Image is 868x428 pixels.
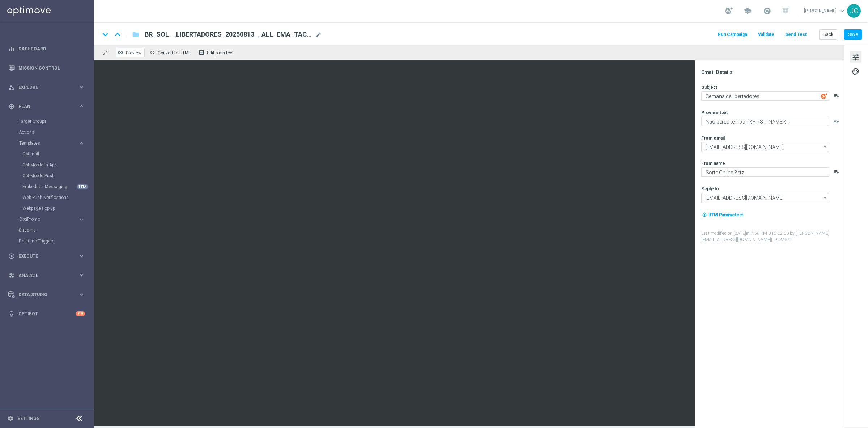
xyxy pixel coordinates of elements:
[838,7,846,15] span: keyboard_arrow_down
[22,195,75,200] a: Web Push Notifications
[19,217,78,221] div: OptiPromo
[701,135,725,141] label: From email
[22,159,93,170] div: OptiMobile In-App
[8,46,15,52] i: equalizer
[701,142,829,152] input: Select
[22,173,75,179] a: OptiMobile Push
[18,292,78,297] span: Data Studio
[8,103,15,110] i: gps_fixed
[126,50,141,55] span: Preview
[19,129,75,135] a: Actions
[19,116,93,127] div: Target Groups
[22,181,93,192] div: Embedded Messaging
[757,30,775,40] button: Validate
[315,31,322,38] span: mode_edit
[148,48,194,57] button: code Convert to HTML
[22,205,75,211] a: Webpage Pop-up
[78,84,85,91] i: keyboard_arrow_right
[8,103,78,110] div: Plan
[18,254,78,258] span: Execute
[717,30,748,40] button: Run Campaign
[18,58,85,78] a: Mission Control
[844,29,862,40] button: Save
[8,272,78,279] div: Analyze
[819,29,837,40] button: Back
[131,29,140,40] button: folder
[701,211,744,219] button: my_location UTM Parameters
[78,272,85,279] i: keyboard_arrow_right
[77,184,88,189] div: BETA
[701,193,829,203] input: Select
[8,272,15,279] i: track_changes
[834,169,839,175] button: playlist_add
[8,273,85,278] button: track_changes Analyze keyboard_arrow_right
[207,50,234,55] span: Edit plain text
[118,50,123,55] i: remove_red_eye
[8,311,15,317] i: lightbulb
[19,141,71,145] span: Templates
[852,67,860,76] span: palette
[8,253,85,259] button: play_circle_outline Execute keyboard_arrow_right
[701,186,719,192] label: Reply-to
[8,311,85,317] button: lightbulb Optibot +10
[18,104,78,109] span: Plan
[19,127,93,138] div: Actions
[834,118,839,124] i: playlist_add
[19,217,71,221] span: OptiPromo
[100,29,111,40] i: keyboard_arrow_down
[850,66,861,77] button: palette
[803,5,847,16] a: [PERSON_NAME]keyboard_arrow_down
[18,39,85,58] a: Dashboard
[19,141,78,145] div: Templates
[78,103,85,110] i: keyboard_arrow_right
[850,51,861,63] button: tune
[19,238,75,244] a: Realtime Triggers
[8,46,85,52] button: equalizer Dashboard
[22,170,93,181] div: OptiMobile Push
[834,93,839,99] button: playlist_add
[78,253,85,259] i: keyboard_arrow_right
[8,253,15,259] i: play_circle_outline
[8,58,85,78] div: Mission Control
[17,416,39,421] a: Settings
[19,214,93,225] div: OptiPromo
[19,140,85,146] button: Templates keyboard_arrow_right
[852,53,860,62] span: tune
[8,65,85,71] button: Mission Control
[8,39,85,58] div: Dashboard
[18,273,78,278] span: Analyze
[22,162,75,168] a: OptiMobile In-App
[116,48,145,57] button: remove_red_eye Preview
[784,30,808,40] button: Send Test
[8,84,78,91] div: Explore
[8,253,78,259] div: Execute
[132,30,139,39] i: folder
[702,212,707,217] i: my_location
[19,138,93,214] div: Templates
[708,212,744,217] span: UTM Parameters
[18,85,78,90] span: Explore
[22,184,75,190] a: Embedded Messaging
[22,149,93,159] div: Optimail
[19,227,75,233] a: Streams
[22,192,93,203] div: Web Push Notifications
[701,230,843,243] label: Last modified on [DATE] at 7:59 PM UTC-02:00 by [PERSON_NAME][EMAIL_ADDRESS][DOMAIN_NAME]
[19,119,75,124] a: Target Groups
[18,304,76,323] a: Optibot
[8,104,85,109] div: gps_fixed Plan keyboard_arrow_right
[199,50,204,55] i: receipt
[8,292,85,298] button: Data Studio keyboard_arrow_right
[8,304,85,323] div: Optibot
[78,291,85,298] i: keyboard_arrow_right
[197,48,237,57] button: receipt Edit plain text
[847,4,861,18] div: JG
[821,93,827,99] img: optiGenie.svg
[8,84,85,90] div: person_search Explore keyboard_arrow_right
[19,216,85,222] button: OptiPromo keyboard_arrow_right
[8,84,15,91] i: person_search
